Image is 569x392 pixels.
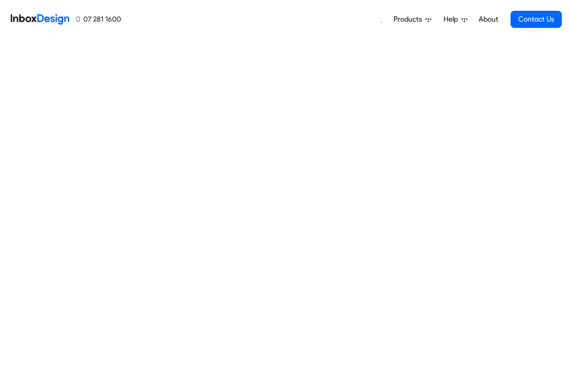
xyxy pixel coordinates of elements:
a: Contact Us [511,11,562,28]
a: Products [390,10,435,28]
a: 07 281 1600 [76,14,121,25]
a: Help [440,10,471,28]
span: Help [444,14,461,25]
span: Products [394,14,426,25]
a: About [476,10,501,28]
